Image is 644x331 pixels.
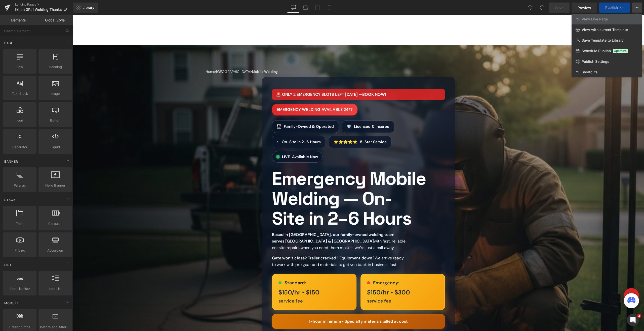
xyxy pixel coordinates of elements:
[274,108,279,114] span: 🛡️
[36,15,73,25] a: Global Style
[299,3,311,13] a: Laptop
[599,3,630,13] button: Publish
[578,5,591,10] span: Preview
[5,248,35,253] span: Pricing
[209,124,248,130] span: On-Site in 2–6 Hours
[613,49,628,53] span: Optimize
[212,264,233,271] span: Standard:
[209,139,245,145] span: LIVE Available Now
[311,3,324,13] a: Tablet
[627,314,639,326] iframe: Intercom live chat
[5,144,35,150] span: Separator
[5,324,35,330] span: Breadcrumbs
[40,324,70,330] span: Before and After Images
[83,5,94,10] span: Library
[261,124,285,130] span: ⭐⭐⭐⭐⭐
[632,3,642,13] button: View Live PageView with current TemplateSave Template to LibrarySchedule PublishOptimizePublish S...
[15,8,62,12] span: [kiran GPs] Welding Thanks
[582,49,611,53] span: Schedule Publish
[211,108,261,114] span: Family-Owned & Operated
[40,221,70,226] span: Carousel
[290,77,313,82] a: BOOK NOW!
[73,3,98,13] a: New Library
[199,216,372,236] p: with fast, reliable on-site repairs when you need them most — we’re just a call away.
[5,91,35,96] span: Text Block
[582,27,628,32] span: View with current Template
[300,264,327,271] span: Emergency:
[637,314,641,318] span: 2
[294,273,366,289] div: $150/hr • $300
[199,74,372,85] div: 🚨 ONLY 2 EMERGENCY SLOTS LEFT [DATE] —
[40,91,70,96] span: Image
[5,286,35,291] span: Icon List Hoz
[281,108,317,114] span: Licensed & Insured
[179,54,205,59] strong: Mobile Welding
[582,17,608,21] span: View Live Page
[206,283,230,289] span: service fee
[40,248,70,253] span: Accordion
[582,70,598,74] span: Shortcuts
[537,3,547,13] button: Redo
[287,124,314,130] span: 5-Star Service
[287,3,299,13] a: Desktop
[143,54,178,59] span: [GEOGRAPHIC_DATA]
[605,6,618,10] span: Publish
[204,124,207,130] span: ⚡
[199,89,285,100] span: EMERGENCY WELDING AVAILABLE 24/7
[15,3,73,7] a: Landing Pages
[4,41,14,45] span: Base
[40,64,70,70] span: Heading
[4,197,16,202] span: Stack
[199,154,372,214] h1: Emergency Mobile Welding — On-Site in 2–6 Hours
[551,273,566,288] a: Emergency call Nashville Metal Art
[525,3,535,13] button: Undo
[206,273,277,289] div: $150/hr • $150
[40,118,70,123] span: Button
[4,301,19,306] span: Module
[555,5,563,10] span: Save
[5,183,35,188] span: Parallax
[204,108,209,114] span: 👪
[40,144,70,150] span: Liquid
[40,183,70,188] span: Hero Banner
[133,54,439,59] nav: Breadcrumb
[324,3,336,13] a: Mobile
[5,221,35,226] span: Tabs
[133,54,142,59] span: Home
[294,283,319,289] span: service fee
[4,159,19,164] span: Banner
[582,59,609,64] span: Publish Settings
[4,262,12,267] span: List
[199,240,372,253] p: We arrive ready to work with pro gear and materials to get you back in business fast.
[582,38,624,43] span: Save Template to Library
[199,299,372,314] div: 1-hour minimum • Specialty materials billed at cost
[199,217,322,229] strong: Based in [GEOGRAPHIC_DATA], our family-owned welding team serves [GEOGRAPHIC_DATA] & [GEOGRAPHIC_...
[5,118,35,123] span: Icon
[40,286,70,291] span: Icon List
[572,3,597,13] a: Preview
[5,64,35,70] span: Row
[199,240,302,246] strong: Gate won’t close? Trailer cracked? Equipment down?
